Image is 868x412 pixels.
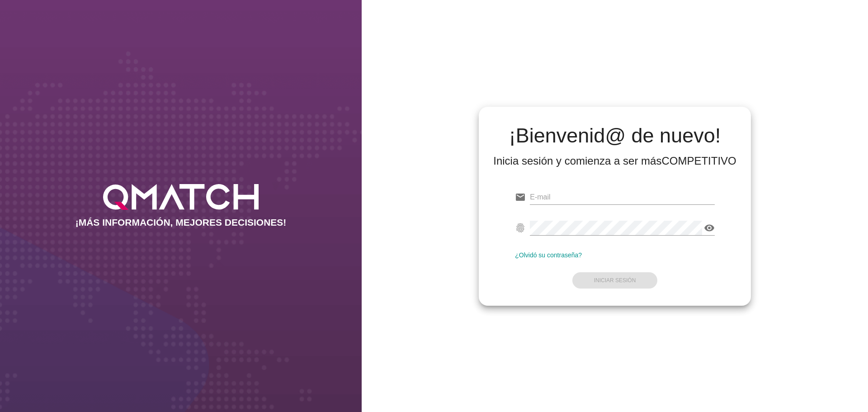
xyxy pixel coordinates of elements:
[661,155,736,167] strong: COMPETITIVO
[493,154,736,168] div: Inicia sesión y comienza a ser más
[75,217,287,228] h2: ¡MÁS INFORMACIÓN, MEJORES DECISIONES!
[704,223,715,233] i: visibility
[530,190,715,204] input: E-mail
[493,125,736,147] h2: ¡Bienvenid@ de nuevo!
[515,251,582,259] a: ¿Olvidó su contraseña?
[515,192,526,203] i: email
[515,223,526,233] i: fingerprint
